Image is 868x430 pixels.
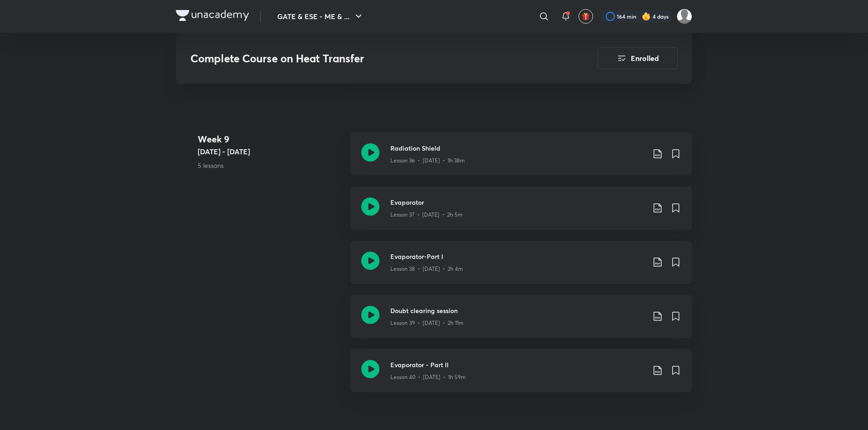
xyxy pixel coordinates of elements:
[350,295,692,349] a: Doubt clearing sessionLesson 39 • [DATE] • 2h 11m
[176,10,249,23] a: Company Logo
[190,52,546,65] h3: Complete Course on Heat Transfer
[390,252,645,261] h3: Evaporator-Part I
[198,146,343,157] h5: [DATE] - [DATE]
[390,306,645,315] h3: Doubt clearing session
[579,9,593,24] button: avatar
[598,47,678,69] button: Enrolled
[350,349,692,403] a: Evaporator - Part IILesson 40 • [DATE] • 1h 59m
[390,319,464,327] p: Lesson 39 • [DATE] • 2h 11m
[390,157,465,165] p: Lesson 36 • [DATE] • 1h 38m
[677,9,692,24] img: Prakhar Mishra
[390,373,466,381] p: Lesson 40 • [DATE] • 1h 59m
[642,12,651,21] img: streak
[390,143,645,153] h3: Radiation Shield
[390,265,463,273] p: Lesson 38 • [DATE] • 2h 4m
[350,241,692,295] a: Evaporator-Part ILesson 38 • [DATE] • 2h 4m
[198,132,343,146] h4: Week 9
[390,360,645,369] h3: Evaporator - Part II
[390,197,645,207] h3: Evaporator
[198,161,343,170] p: 5 lessons
[390,211,463,219] p: Lesson 37 • [DATE] • 2h 5m
[272,7,369,25] button: GATE & ESE - ME & ...
[582,12,590,20] img: avatar
[176,10,249,21] img: Company Logo
[350,132,692,187] a: Radiation ShieldLesson 36 • [DATE] • 1h 38m
[350,187,692,241] a: EvaporatorLesson 37 • [DATE] • 2h 5m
